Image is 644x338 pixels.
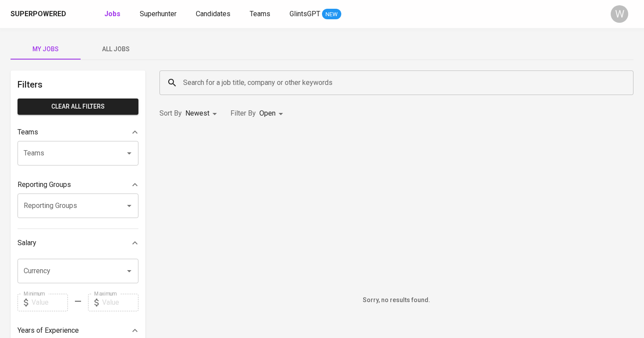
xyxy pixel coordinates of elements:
a: GlintsGPT NEW [290,9,341,20]
input: Value [32,294,68,311]
p: Reporting Groups [18,180,71,190]
a: Candidates [196,9,232,20]
span: GlintsGPT [290,10,320,18]
div: W [611,5,628,23]
p: Years of Experience [18,325,79,336]
p: Sort By [159,108,182,119]
div: Superpowered [11,9,66,19]
img: yH5BAEAAAAALAAAAAABAAEAAAIBRAA7 [331,151,462,283]
span: My Jobs [16,44,75,55]
span: Clear All filters [25,101,131,112]
p: Teams [18,127,38,137]
button: Open [123,200,135,212]
span: Candidates [196,10,230,18]
a: Jobs [104,9,122,20]
a: Teams [250,9,272,20]
div: Reporting Groups [18,176,138,194]
span: All Jobs [86,44,145,55]
h6: Sorry, no results found. [159,296,633,305]
span: NEW [322,10,341,19]
button: Open [123,147,135,159]
span: Open [259,109,276,117]
h6: Filters [18,77,138,92]
div: Salary [18,234,138,252]
div: Teams [18,123,138,141]
div: Newest [185,106,220,122]
a: Superhunter [140,9,178,20]
div: Open [259,106,286,122]
b: Jobs [104,10,120,18]
span: Teams [250,10,270,18]
a: Superpoweredapp logo [11,7,80,21]
p: Filter By [230,108,256,119]
p: Salary [18,238,36,248]
span: Superhunter [140,10,177,18]
input: Value [102,294,138,311]
button: Clear All filters [18,99,138,115]
img: app logo [68,7,80,21]
button: Open [123,265,135,277]
p: Newest [185,108,209,119]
